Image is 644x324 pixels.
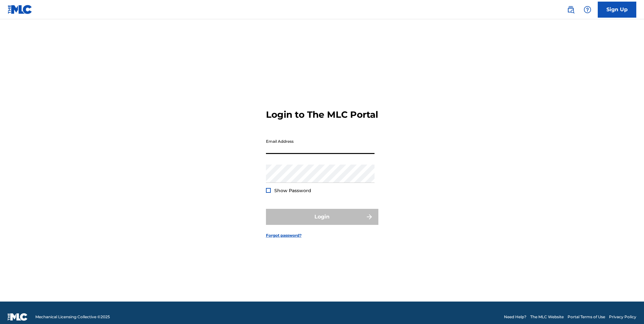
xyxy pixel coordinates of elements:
img: search [567,6,575,13]
div: Help [581,3,594,16]
a: Need Help? [504,314,526,320]
h3: Login to The MLC Portal [266,109,378,120]
img: help [584,6,591,13]
a: Public Search [564,3,577,16]
a: Forgot password? [266,233,302,238]
a: Sign Up [598,2,636,18]
a: The MLC Website [530,314,564,320]
img: logo [8,313,28,321]
a: Portal Terms of Use [568,314,605,320]
a: Privacy Policy [609,314,636,320]
img: MLC Logo [8,5,32,14]
span: Mechanical Licensing Collective © 2025 [35,314,110,320]
span: Show Password [274,188,311,193]
iframe: Chat Widget [612,293,644,324]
